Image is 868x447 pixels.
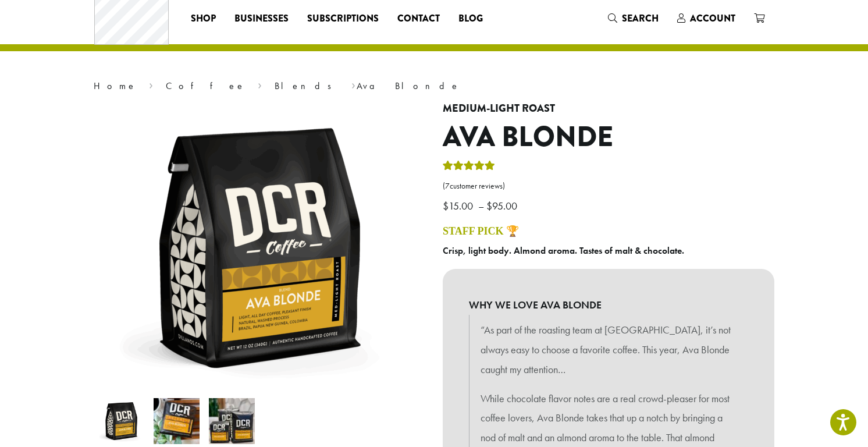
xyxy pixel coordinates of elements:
a: Shop [182,9,225,28]
span: $ [443,199,449,212]
b: Crisp, light body. Almond aroma. Tastes of malt & chocolate. [443,244,684,257]
span: › [149,75,153,93]
span: Account [690,12,735,25]
span: Search [622,12,659,25]
div: Rated 5.00 out of 5 [443,159,495,176]
bdi: 95.00 [486,199,520,212]
h4: Medium-Light Roast [443,102,774,115]
span: Contact [397,12,440,26]
img: Ava Blonde - Image 2 [154,398,200,444]
span: › [258,75,262,93]
a: Blends [275,80,339,92]
span: $ [486,199,492,212]
a: Search [599,9,668,28]
span: Blog [458,12,483,26]
img: Ava Blonde - Image 3 [209,398,255,444]
bdi: 15.00 [443,199,476,212]
span: Shop [191,12,216,26]
span: – [478,199,484,212]
a: (7customer reviews) [443,180,774,192]
a: Coffee [166,80,246,92]
span: Businesses [234,12,289,26]
img: Ava Blonde [98,398,144,444]
nav: Breadcrumb [94,79,774,93]
b: WHY WE LOVE AVA BLONDE [469,295,748,315]
span: Subscriptions [307,12,379,26]
span: › [351,75,355,93]
span: 7 [445,181,450,191]
h1: Ava Blonde [443,120,774,154]
p: “As part of the roasting team at [GEOGRAPHIC_DATA], it’s not always easy to choose a favorite cof... [481,320,737,379]
a: Home [94,80,137,92]
a: STAFF PICK 🏆 [443,225,519,237]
